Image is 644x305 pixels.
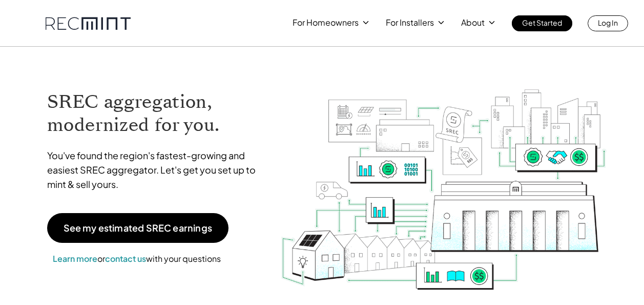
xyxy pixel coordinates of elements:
[522,15,562,30] p: Get Started
[293,15,359,30] p: For Homeowners
[588,15,628,31] a: Log In
[386,15,434,30] p: For Installers
[53,253,97,264] a: Learn more
[47,148,265,192] p: You've found the region's fastest-growing and easiest SREC aggregator. Let's get you set up to mi...
[47,213,228,243] a: See my estimated SREC earnings
[105,253,146,264] a: contact us
[512,15,572,31] a: Get Started
[598,15,618,30] p: Log In
[280,62,607,293] img: RECmint value cycle
[47,252,226,265] p: or with your questions
[47,90,265,137] h1: SREC aggregation, modernized for you.
[64,223,212,233] p: See my estimated SREC earnings
[461,15,485,30] p: About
